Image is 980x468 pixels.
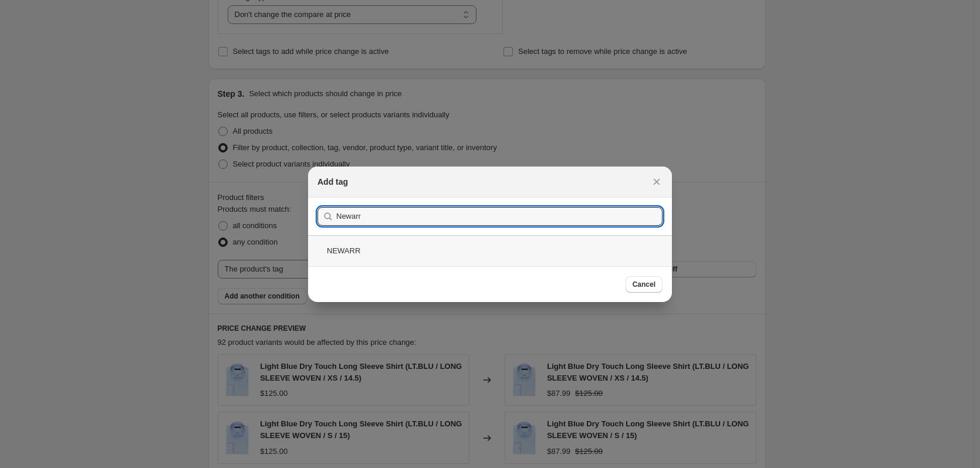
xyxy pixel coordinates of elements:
[336,207,663,226] input: Search tags
[317,176,348,188] h2: Add tag
[308,235,672,266] div: NEWARR
[626,276,663,293] button: Cancel
[633,280,655,289] span: Cancel
[648,174,665,190] button: Close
